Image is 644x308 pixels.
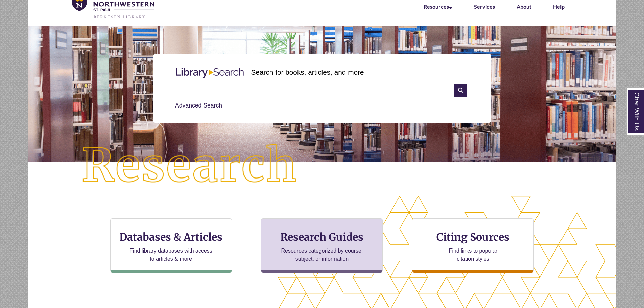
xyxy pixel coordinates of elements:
img: Libary Search [172,65,247,81]
i: Search [454,84,467,97]
a: Research Guides Resources categorized by course, subject, or information [261,218,383,273]
p: Find library databases with access to articles & more [127,247,215,263]
a: About [517,3,531,10]
a: Databases & Articles Find library databases with access to articles & more [110,218,232,273]
p: Resources categorized by course, subject, or information [278,247,366,263]
h3: Databases & Articles [116,231,226,243]
a: Help [553,3,565,10]
a: Services [474,3,495,10]
a: Citing Sources Find links to popular citation styles [412,218,534,273]
p: | Search for books, articles, and more [247,67,364,77]
a: Resources [424,3,452,10]
h3: Citing Sources [432,231,515,243]
a: Advanced Search [175,102,222,109]
p: Find links to popular citation styles [440,247,506,263]
h3: Research Guides [267,231,377,243]
img: Research [57,120,322,212]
